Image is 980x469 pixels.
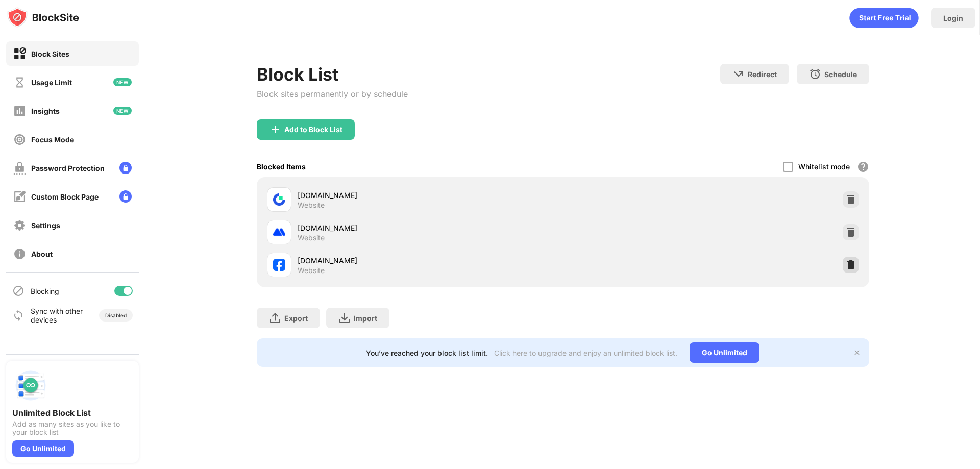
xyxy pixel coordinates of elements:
div: Disabled [105,312,127,318]
div: Click here to upgrade and enjoy an unlimited block list. [494,349,677,357]
div: Export [284,314,308,323]
div: You’ve reached your block list limit. [366,349,488,357]
img: new-icon.svg [113,78,132,86]
img: customize-block-page-off.svg [13,190,26,203]
div: Website [298,266,325,275]
div: Go Unlimited [12,440,74,457]
img: password-protection-off.svg [13,162,26,175]
div: Settings [31,221,60,230]
div: Focus Mode [31,135,74,144]
div: Add as many sites as you like to your block list [12,420,133,436]
img: settings-off.svg [13,219,26,232]
div: Add to Block List [284,126,342,134]
div: Go Unlimited [690,342,759,363]
div: [DOMAIN_NAME] [298,223,563,233]
img: logo-blocksite.svg [7,7,79,28]
div: Usage Limit [31,78,72,87]
div: Blocking [31,287,59,295]
div: About [31,250,53,258]
div: Block sites permanently or by schedule [257,89,408,99]
img: lock-menu.svg [119,162,132,174]
div: [DOMAIN_NAME] [298,190,563,201]
div: Insights [31,107,60,115]
img: blocking-icon.svg [12,285,24,297]
img: sync-icon.svg [12,309,24,322]
div: [DOMAIN_NAME] [298,255,563,266]
div: Unlimited Block List [12,408,133,418]
img: favicons [273,193,285,206]
div: Whitelist mode [798,162,850,171]
div: Custom Block Page [31,192,99,201]
img: new-icon.svg [113,107,132,115]
img: favicons [273,259,285,271]
div: Website [298,233,325,242]
img: time-usage-off.svg [13,76,26,89]
div: Block Sites [31,50,69,58]
img: push-block-list.svg [12,367,49,404]
img: lock-menu.svg [119,190,132,203]
div: Blocked Items [257,162,306,171]
div: Schedule [824,70,857,79]
div: Website [298,201,325,210]
img: block-on.svg [13,47,26,60]
img: focus-off.svg [13,133,26,146]
img: about-off.svg [13,248,26,260]
div: Login [943,14,963,22]
img: x-button.svg [853,349,861,357]
div: Block List [257,64,408,85]
div: Sync with other devices [31,307,83,324]
div: Password Protection [31,164,105,172]
div: Import [354,314,377,323]
img: insights-off.svg [13,105,26,117]
div: Redirect [748,70,777,79]
img: favicons [273,226,285,238]
div: animation [849,8,919,28]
